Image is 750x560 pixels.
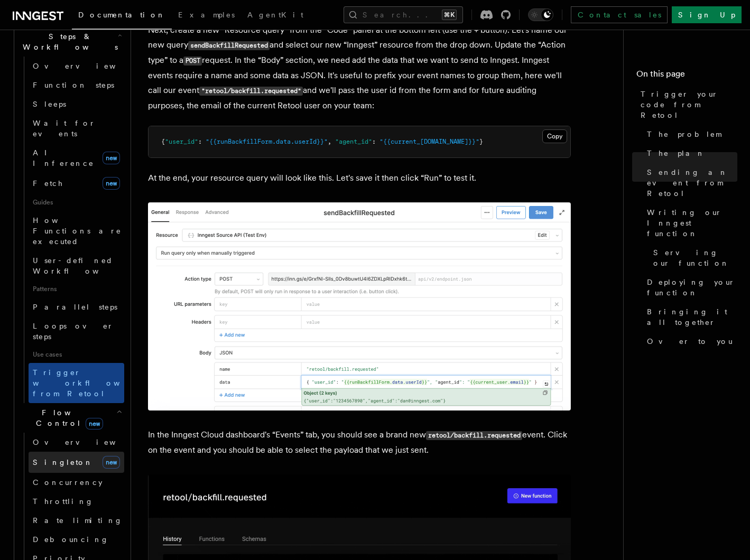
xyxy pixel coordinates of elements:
span: AI Inference [33,148,94,167]
a: Trigger workflows from Retool [29,363,124,403]
span: Steps & Workflows [18,31,118,52]
span: new [103,177,120,190]
kbd: ⌘K [442,10,457,20]
span: Writing our Inngest function [647,207,737,239]
a: Loops over steps [29,316,124,346]
a: Function steps [29,76,124,95]
a: The problem [643,125,737,144]
span: Patterns [29,281,124,297]
a: AI Inferencenew [29,143,124,173]
a: Rate limiting [29,511,124,530]
p: At the end, your resource query will look like this. Let's save it then click “Run” to test it. [148,171,571,185]
span: User-defined Workflows [33,256,128,275]
a: Throttling [29,492,124,511]
span: , [328,138,331,145]
span: Serving our function [653,247,737,268]
a: Examples [172,3,241,29]
span: Guides [29,194,124,211]
a: Serving our function [649,243,737,273]
span: Debouncing [33,535,109,544]
button: Steps & Workflows [18,27,124,57]
button: Toggle dark mode [528,8,553,21]
span: Over to you [647,336,733,347]
span: Trigger workflows from Retool [33,368,149,398]
span: Singleton [33,458,93,466]
span: Documentation [78,11,165,19]
p: In the Inngest Cloud dashboard's “Events” tab, you should see a brand new event. Click on the eve... [148,427,571,458]
a: How Functions are executed [29,211,124,251]
span: new [86,418,103,430]
a: Sending an event from Retool [643,163,737,203]
span: The problem [647,129,721,139]
button: Flow Controlnew [18,403,124,433]
code: sendBackfillRequested [188,41,270,50]
span: Overview [33,438,142,446]
span: "{{current_[DOMAIN_NAME]}}" [379,138,479,145]
a: AgentKit [241,3,310,29]
a: Deploying your function [643,273,737,302]
a: Contact sales [571,6,668,23]
span: Throttling [33,497,94,506]
a: Fetchnew [29,173,124,194]
code: POST [183,57,202,66]
span: The plan [647,148,705,158]
a: Sign Up [672,6,742,23]
span: Sleeps [33,100,66,108]
a: Debouncing [29,530,124,549]
span: Parallel steps [33,303,117,311]
a: Trigger your code from Retool [636,85,737,125]
span: : [198,138,202,145]
span: { [161,138,165,145]
span: Rate limiting [33,516,123,525]
span: Overview [33,62,142,70]
span: "{{runBackfillForm.data.userId}}" [206,138,328,145]
span: Flow Control [18,407,116,428]
a: Over to you [643,332,737,351]
a: Wait for events [29,114,124,143]
img: Retool resource query screenshot [148,202,571,410]
button: Copy [542,129,567,143]
a: Parallel steps [29,297,124,316]
a: User-defined Workflows [29,251,124,281]
span: } [479,138,483,145]
a: Bringing it all together [643,302,737,332]
span: Deploying your function [647,277,737,298]
a: Writing our Inngest function [643,203,737,243]
span: Bringing it all together [647,306,737,328]
code: "retool/backfill.requested" [199,87,303,96]
a: Concurrency [29,473,124,492]
span: Fetch [33,179,63,188]
span: Examples [178,11,235,19]
div: Steps & Workflows [18,57,124,403]
span: Concurrency [33,478,103,487]
code: retool/backfill.requested [426,431,522,440]
span: Use cases [29,346,124,363]
span: Wait for events [33,119,96,138]
a: The plan [643,144,737,163]
a: Overview [29,57,124,76]
span: : [372,138,376,145]
span: new [103,152,120,164]
a: Documentation [72,3,172,30]
button: Search...⌘K [344,6,463,23]
span: new [103,456,120,469]
a: Overview [29,433,124,452]
a: Singletonnew [29,452,124,473]
span: Sending an event from Retool [647,167,737,199]
span: "user_id" [165,138,198,145]
a: Sleeps [29,95,124,114]
span: AgentKit [247,11,303,19]
h4: On this page [636,68,737,85]
span: "agent_id" [335,138,372,145]
span: Function steps [33,81,114,89]
span: How Functions are executed [33,216,122,246]
span: Trigger your code from Retool [641,89,737,120]
span: Loops over steps [33,322,114,341]
p: Next, create a new “Resource query” from the “Code” panel at the bottom left (use the + button). ... [148,23,571,113]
